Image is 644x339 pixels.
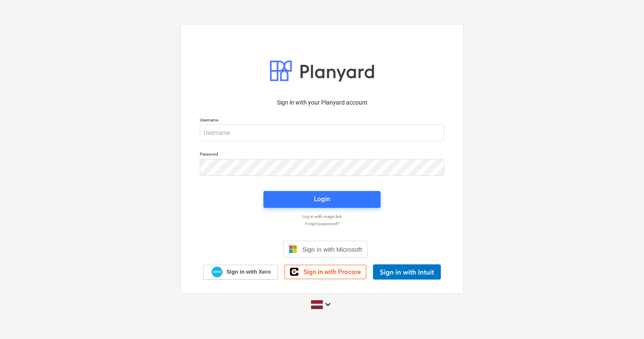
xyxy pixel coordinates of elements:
span: Sign in with Xero [226,268,271,276]
span: Sign in with Microsoft [302,246,362,253]
div: Login [314,194,330,204]
p: Password [200,151,444,159]
img: Microsoft logo [289,245,297,253]
i: keyboard_arrow_down [323,299,333,309]
p: Username [200,117,444,124]
a: Sign in with Xero [203,265,278,280]
a: Forgot password? [196,221,448,226]
img: Xero logo [212,266,223,278]
a: Log in with magic link [196,214,448,219]
a: Sign in with Procore [284,265,366,279]
button: Login [263,191,381,208]
input: Username [200,124,444,141]
p: Sign in with your Planyard account [200,98,444,107]
span: Sign in with Procore [303,268,361,276]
